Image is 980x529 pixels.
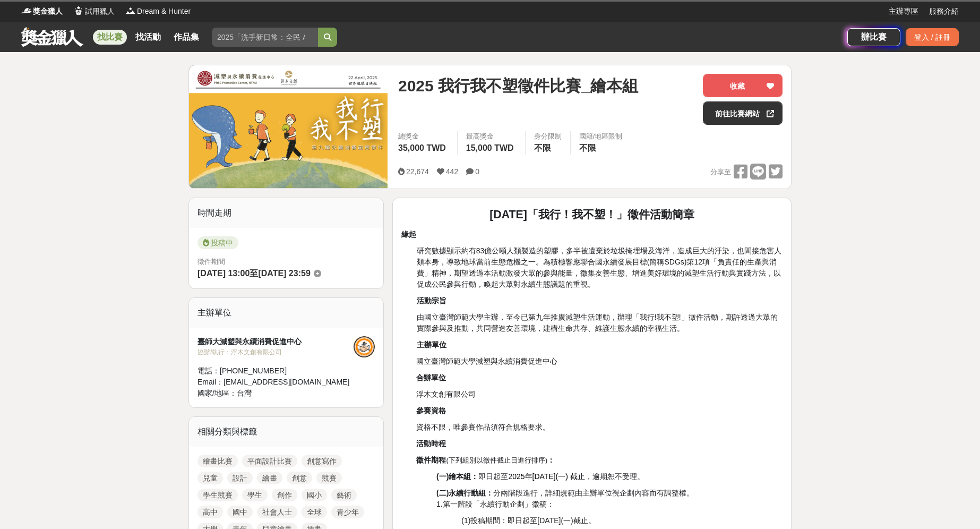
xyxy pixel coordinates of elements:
[197,389,237,397] span: 國家/地區：
[197,236,238,249] span: 投稿中
[242,455,297,467] a: 平面設計比賽
[436,489,493,497] strong: (二)永續行動組：
[125,6,191,17] a: LogoDream & Hunter
[302,506,327,518] a: 全球
[302,489,327,501] a: 國小
[475,167,479,176] span: 0
[33,6,63,17] span: 獎金獵人
[417,246,782,288] span: 研究數據顯示約有83億公噸人類製造的塑膠，多半被遺棄於垃圾掩埋場及海洋，造成巨大的汙染，也間接危害人類本身，導致地球當前生態危機之一。為積極響應聯合國永續發展目標(簡稱SDGs)第12項「負責任...
[906,28,959,46] div: 登入 / 註冊
[406,167,429,176] span: 22,674
[578,472,644,481] span: 止，逾期恕不受理。
[197,269,250,278] span: [DATE] 13:00
[257,506,297,518] a: 社會人士
[401,230,416,238] strong: 緣起
[93,30,127,45] a: 找比賽
[21,5,32,16] img: Logo
[847,28,900,46] a: 辦比賽
[512,472,578,481] span: 025年[DATE](一) 截
[189,417,383,447] div: 相關分類與標籤
[197,489,238,501] a: 學生競賽
[416,357,557,365] span: 國立臺灣師範大學減塑與永續消費促進中心
[125,5,136,16] img: Logo
[227,472,253,484] a: 設計
[197,336,354,347] div: 臺師大減塑與永續消費促進中心
[197,472,223,484] a: 兒童
[197,455,238,467] a: 繪畫比賽
[436,500,554,508] span: 1.第一階段「永續行動企劃」徵稿：
[466,131,517,142] span: 最高獎金
[197,258,225,266] span: 徵件期間
[416,373,446,382] strong: 合辦單位
[703,74,783,97] button: 收藏
[466,143,514,152] span: 15,000 TWD
[250,269,258,278] span: 至
[489,208,694,221] strong: [DATE]「我行！我不塑！」徵件活動簡章
[547,456,555,464] strong: ：
[398,143,446,152] span: 35,000 TWD
[579,143,596,152] span: 不限
[534,131,562,142] div: 身分限制
[446,456,547,464] span: (下列組別以徵件截止日進行排序)
[242,489,268,501] a: 學生
[73,5,84,16] img: Logo
[197,365,354,377] div: 電話： [PHONE_NUMBER]
[227,506,253,518] a: 國中
[416,423,550,431] span: 資格不限，唯參賽作品須符合規格要求。
[416,406,446,415] strong: 參賽資格
[417,296,446,305] strong: 活動宗旨
[131,30,165,45] a: 找活動
[436,472,512,481] span: 即日起至2
[331,489,357,501] a: 藝術
[197,347,354,357] div: 協辦/執行： 浮木文創有限公司
[73,6,115,17] a: Logo試用獵人
[417,340,446,349] strong: 主辦單位
[579,131,623,142] div: 國籍/地區限制
[137,6,191,17] span: Dream & Hunter
[258,269,310,278] span: [DATE] 23:59
[416,439,446,448] strong: 活動時程
[416,390,476,398] span: 浮木文創有限公司
[189,298,383,328] div: 主辦單位
[889,6,918,17] a: 主辦專區
[436,472,478,481] strong: (一)繪本組：
[85,6,115,17] span: 試用獵人
[446,167,458,176] span: 442
[929,6,959,17] a: 服務介紹
[316,472,342,484] a: 競賽
[197,377,354,388] div: Email： [EMAIL_ADDRESS][DOMAIN_NAME]
[212,28,318,47] input: 2025「洗手新日常：全民 ALL IN」洗手歌全台徵選
[436,489,694,497] span: 分兩階段進行，詳細規範由主辦單位視企劃內容而有調整權。
[197,506,223,518] a: 高中
[302,455,342,467] a: 創意寫作
[398,74,638,98] span: 2025 我行我不塑徵件比賽_繪本組
[398,131,449,142] span: 總獎金
[417,313,778,332] span: 由國立臺灣師範大學主辦，至今已第九年推廣減塑生活運動，辦理「我行!我不塑!」徵件活動，期許透過大眾的實際參與及推動，共同營造友善環境，建構生命共存、維護生態永續的幸福生活。
[416,456,446,464] strong: 徵件期程
[534,143,551,152] span: 不限
[237,389,252,397] span: 台灣
[21,6,63,17] a: Logo獎金獵人
[710,164,731,180] span: 分享至
[461,516,596,525] span: (1)投稿期間：即日起至[DATE](一)截止。
[189,65,388,188] img: Cover Image
[703,101,783,125] a: 前往比賽網站
[189,198,383,228] div: 時間走期
[257,472,282,484] a: 繪畫
[331,506,364,518] a: 青少年
[287,472,312,484] a: 創意
[169,30,203,45] a: 作品集
[272,489,297,501] a: 創作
